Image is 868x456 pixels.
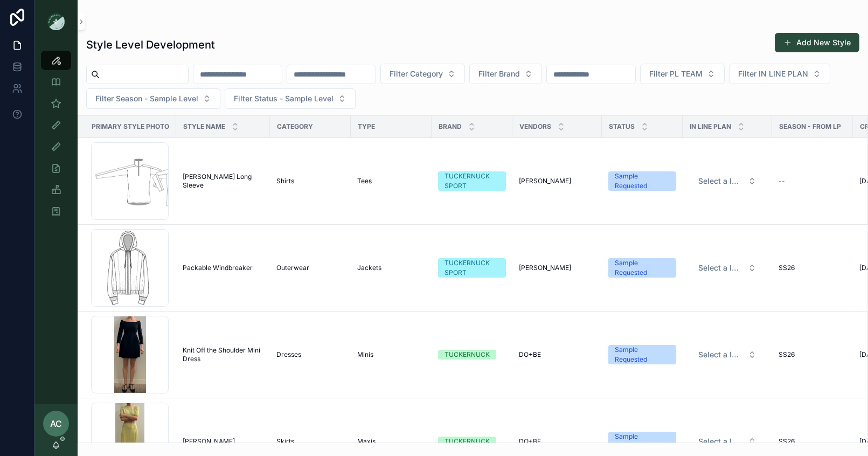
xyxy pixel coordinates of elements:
span: Select a IN LINE PLAN [698,436,744,447]
span: -- [779,177,785,185]
div: TUCKERNUCK [445,437,490,446]
button: Select Button [729,64,830,84]
button: Select Button [690,171,765,191]
div: TUCKERNUCK SPORT [445,258,499,278]
button: Add New Style [775,33,859,52]
span: Filter Season - Sample Level [95,93,198,104]
a: TUCKERNUCK [438,350,506,360]
a: SS26 [779,437,846,446]
span: Maxis [357,437,376,446]
h1: Style Level Development [86,37,215,52]
button: Select Button [86,88,220,109]
a: Outerwear [276,264,344,272]
span: SS26 [779,264,795,272]
span: AC [50,417,62,430]
span: Category [277,122,313,131]
span: Select a IN LINE PLAN [698,349,744,360]
span: Filter Status - Sample Level [234,93,334,104]
a: Select Button [689,344,766,365]
span: Status [609,122,635,131]
a: DO+BE [519,350,595,359]
a: Select Button [689,171,766,191]
span: Style Name [183,122,225,131]
span: [PERSON_NAME] [519,264,571,272]
span: Vendors [519,122,551,131]
a: [PERSON_NAME] Long Sleeve [183,172,263,190]
a: Skirts [276,437,344,446]
span: Jackets [357,264,381,272]
a: Jackets [357,264,425,272]
a: Sample Requested [608,258,676,278]
a: Shirts [276,177,344,185]
button: Select Button [690,345,765,364]
a: Tees [357,177,425,185]
span: DO+BE [519,350,541,359]
span: Primary Style Photo [92,122,169,131]
a: -- [779,177,846,185]
span: Filter IN LINE PLAN [738,68,808,79]
span: Filter Category [390,68,443,79]
button: Select Button [690,258,765,278]
img: App logo [47,13,65,30]
div: Sample Requested [615,432,670,451]
button: Select Button [640,64,725,84]
div: TUCKERNUCK [445,350,490,360]
a: Sample Requested [608,432,676,451]
span: [PERSON_NAME] [183,437,235,446]
button: Select Button [690,432,765,451]
span: Minis [357,350,373,359]
a: Minis [357,350,425,359]
span: Type [358,122,375,131]
a: SS26 [779,264,846,272]
a: Select Button [689,431,766,452]
a: [PERSON_NAME] [519,264,595,272]
span: SS26 [779,350,795,359]
a: Sample Requested [608,345,676,364]
a: Sample Requested [608,171,676,191]
a: DO+BE [519,437,595,446]
a: Knit Off the Shoulder Mini Dress [183,346,263,363]
span: Filter Brand [478,68,520,79]
a: Packable Windbreaker [183,264,263,272]
span: Shirts [276,177,294,185]
span: Dresses [276,350,301,359]
span: [PERSON_NAME] [519,177,571,185]
button: Select Button [380,64,465,84]
span: IN LINE PLAN [690,122,731,131]
span: SS26 [779,437,795,446]
button: Select Button [225,88,356,109]
a: TUCKERNUCK [438,437,506,446]
span: DO+BE [519,437,541,446]
span: Brand [439,122,462,131]
a: SS26 [779,350,846,359]
span: Packable Windbreaker [183,264,253,272]
a: TUCKERNUCK SPORT [438,258,506,278]
a: Maxis [357,437,425,446]
a: [PERSON_NAME] [183,437,263,446]
a: Dresses [276,350,344,359]
a: Select Button [689,258,766,278]
button: Select Button [469,64,542,84]
span: Skirts [276,437,294,446]
a: TUCKERNUCK SPORT [438,171,506,191]
div: Sample Requested [615,258,670,278]
div: TUCKERNUCK SPORT [445,171,499,191]
span: Outerwear [276,264,309,272]
span: Filter PL TEAM [649,68,703,79]
span: Select a IN LINE PLAN [698,262,744,273]
span: Season - From LP [779,122,841,131]
div: Sample Requested [615,171,670,191]
span: Select a IN LINE PLAN [698,176,744,186]
span: Tees [357,177,372,185]
a: [PERSON_NAME] [519,177,595,185]
div: Sample Requested [615,345,670,364]
div: scrollable content [34,43,78,235]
